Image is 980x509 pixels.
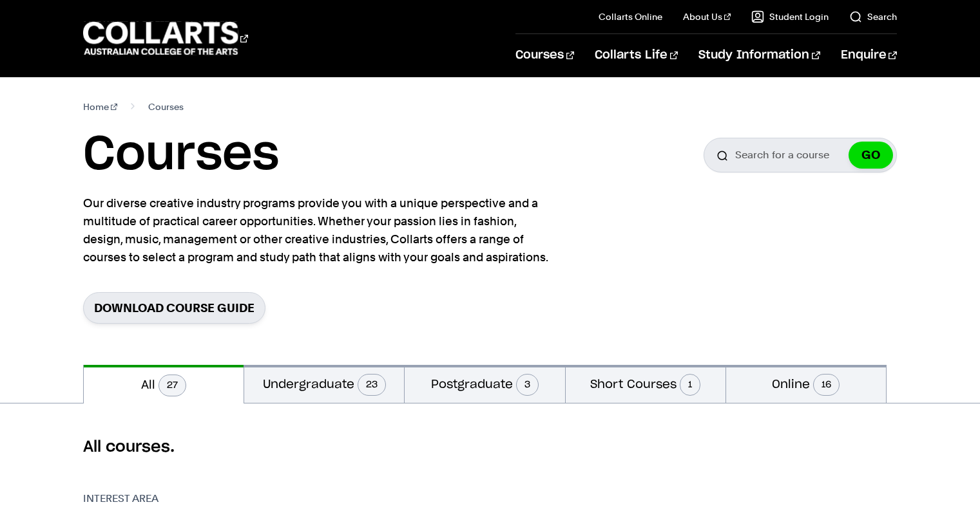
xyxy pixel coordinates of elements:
[159,375,186,396] span: 27
[405,365,564,403] button: Postgraduate3
[813,374,840,396] span: 16
[83,98,117,116] a: Home
[83,20,248,57] div: Go to homepage
[83,491,237,506] h3: Interest Area
[83,292,265,324] a: Download Course Guide
[751,10,829,23] a: Student Login
[84,365,244,403] button: All27
[515,34,574,77] a: Courses
[680,374,700,396] span: 1
[683,10,731,23] a: About Us
[148,98,184,116] span: Courses
[516,374,539,396] span: 3
[83,194,553,266] p: Our diverse creative industry programs provide you with a unique perspective and a multitude of p...
[358,374,386,396] span: 23
[841,34,897,77] a: Enquire
[83,126,279,184] h1: Courses
[595,34,678,77] a: Collarts Life
[83,437,896,458] h2: All courses.
[849,142,893,169] button: GO
[244,365,404,403] button: Undergraduate23
[704,138,897,172] input: Search for a course
[599,10,662,23] a: Collarts Online
[849,10,897,23] a: Search
[698,34,820,77] a: Study Information
[726,365,886,403] button: Online16
[566,365,725,403] button: Short Courses1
